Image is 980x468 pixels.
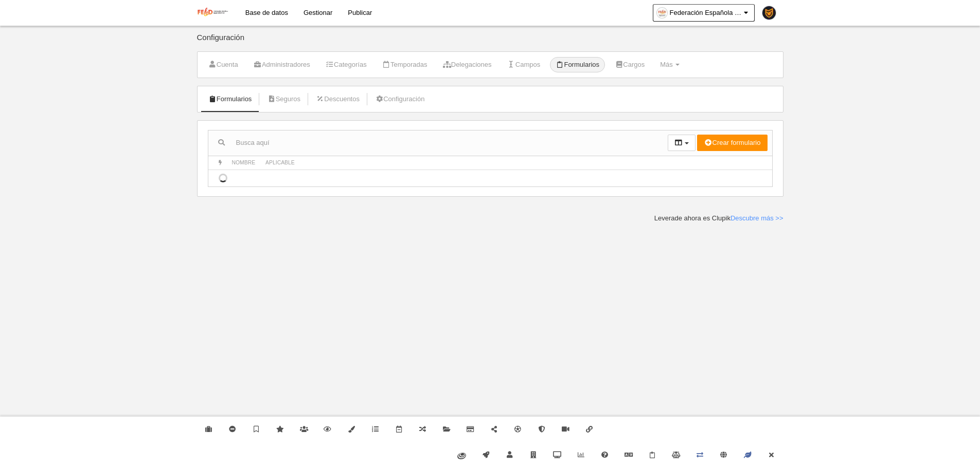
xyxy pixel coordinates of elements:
[437,57,497,72] a: Delegaciones
[320,57,372,72] a: Categorías
[232,160,256,165] span: Nombre
[550,57,605,72] a: Formularios
[261,91,306,107] a: Seguros
[670,8,742,18] span: Federación Española [PERSON_NAME] Deportivo
[310,91,365,107] a: Descuentos
[697,135,767,151] button: Crear formulario
[457,453,466,459] img: fiware.svg
[730,214,783,222] a: Descubre más >>
[369,91,430,107] a: Configuración
[203,57,244,72] a: Cuenta
[197,33,783,51] div: Configuración
[377,57,433,72] a: Temporadas
[248,57,316,72] a: Administradores
[654,57,685,72] a: Más
[609,57,650,72] a: Cargos
[653,4,755,22] a: Federación Española [PERSON_NAME] Deportivo
[197,6,229,18] img: Federación Española de Baile Deportivo
[208,135,668,151] input: Busca aquí
[203,91,258,107] a: Formularios
[265,160,295,165] span: Aplicable
[654,214,783,223] div: Leverade ahora es Clupik
[762,6,776,20] img: PaK018JKw3ps.30x30.jpg
[502,57,546,72] a: Campos
[660,61,673,68] span: Más
[657,8,667,18] img: OatNQHFxSctg.30x30.jpg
